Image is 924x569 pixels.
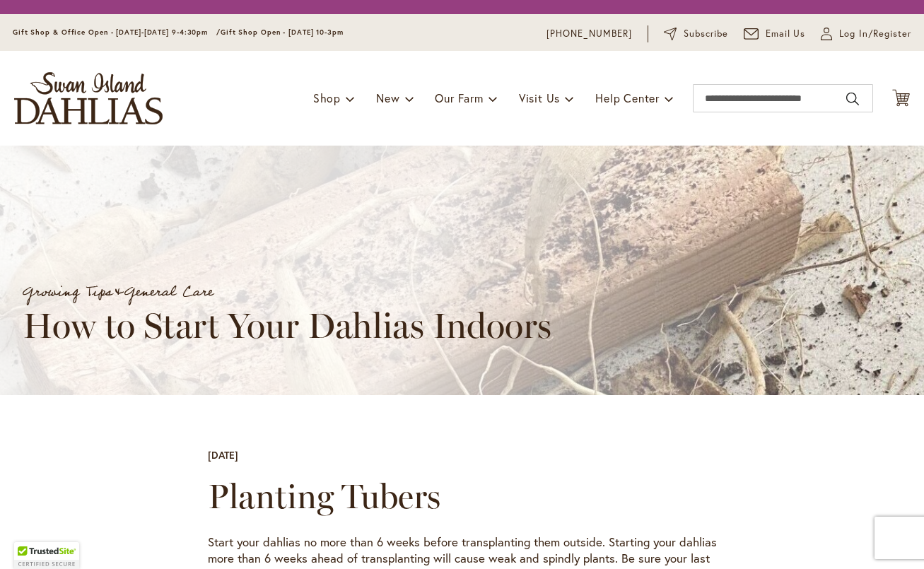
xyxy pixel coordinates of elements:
[208,476,717,516] h2: Planting Tubers
[313,90,341,105] span: Shop
[546,27,632,41] a: [PHONE_NUMBER]
[766,27,806,41] span: Email Us
[221,28,344,37] span: Gift Shop Open - [DATE] 10-3pm
[595,90,660,105] span: Help Center
[744,27,806,41] a: Email Us
[519,90,560,105] span: Visit Us
[13,28,221,37] span: Gift Shop & Office Open - [DATE]-[DATE] 9-4:30pm /
[208,448,238,462] div: [DATE]
[839,27,911,41] span: Log In/Register
[23,278,112,305] a: Growing Tips
[664,27,728,41] a: Subscribe
[435,90,483,105] span: Our Farm
[376,90,399,105] span: New
[23,305,701,346] h1: How to Start Your Dahlias Indoors
[684,27,728,41] span: Subscribe
[14,72,163,124] a: store logo
[821,27,911,41] a: Log In/Register
[14,542,79,569] div: TrustedSite Certified
[124,278,213,305] a: General Care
